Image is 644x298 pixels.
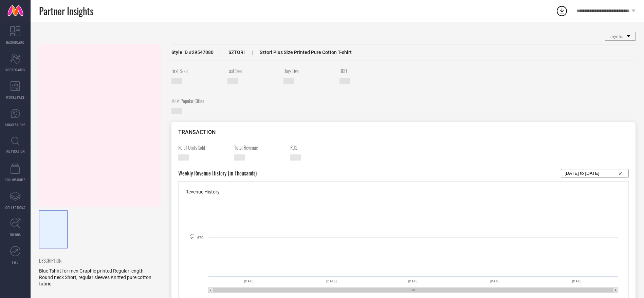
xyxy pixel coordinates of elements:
div: Open download list [556,5,568,17]
text: [DATE] [408,279,419,283]
span: Days Live [283,67,334,74]
span: COLLECTIONS [5,205,25,210]
span: WORKSPACE [6,95,25,100]
div: TRANSACTION [178,129,629,135]
span: INSPIRATION [6,149,25,154]
span: [DATE] [227,78,238,84]
text: 670 [197,236,203,240]
span: SCORECARDS [5,67,25,72]
input: Select... [565,169,625,178]
span: ROS [290,144,341,151]
span: — [178,154,189,161]
span: — [283,78,294,84]
span: Blue Tshirt for men Graphic printed Regular length Round neck Short, regular sleeves Knitted pure... [39,268,151,286]
text: [DATE] [490,279,500,283]
span: DESCRIPTION [39,257,156,264]
span: No of Units Sold [178,144,229,151]
span: Partner Insights [39,4,93,18]
span: DASHBOARD [6,40,24,45]
text: [DATE] [326,279,337,283]
span: SZTORI [214,50,245,55]
text: [DATE] [244,279,255,283]
span: — [234,154,245,161]
span: myntra [610,34,624,39]
span: — [339,78,350,84]
span: Last Seen [227,67,278,74]
span: Revenue History [185,189,220,194]
span: [DATE] [171,78,182,84]
span: FWD [12,260,19,265]
span: TRENDS [10,232,21,237]
span: Sztori Plus Size Printed Pure Cotton T-shirt [245,50,352,55]
span: Weekly Revenue History (in Thousands) [178,169,257,178]
span: DOH [339,67,390,74]
span: Most Popular Cities [171,97,222,105]
span: — [290,154,301,161]
text: INR [190,234,195,241]
span: Style ID # 29547080 [171,50,214,55]
text: [DATE] [572,279,583,283]
span: CDC INSIGHTS [5,177,26,182]
span: First Seen [171,67,222,74]
span: SUGGESTIONS [5,122,26,127]
span: — [171,108,182,114]
span: Total Revenue [234,144,285,151]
